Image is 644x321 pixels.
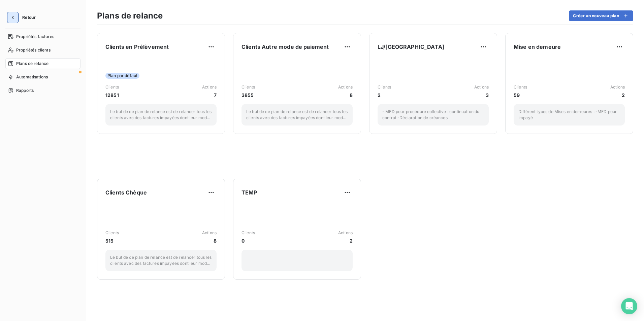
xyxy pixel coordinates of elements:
[378,92,391,99] span: 2
[105,84,119,90] span: Clients
[338,237,353,244] span: 2
[16,34,54,40] span: Propriétés factures
[241,92,255,99] span: 3855
[5,45,80,56] a: Propriétés clients
[202,92,217,99] span: 7
[610,84,625,90] span: Actions
[16,47,51,53] span: Propriétés clients
[518,109,620,121] p: Différent types de Mises en demeures : -MED pour Impayé
[514,84,527,90] span: Clients
[5,12,41,23] button: Retour
[378,84,391,90] span: Clients
[241,84,255,90] span: Clients
[378,43,444,51] span: LJ/[GEOGRAPHIC_DATA]
[621,298,637,314] div: Open Intercom Messenger
[474,84,489,90] span: Actions
[382,109,484,121] p: - MED pour procédure collective : continuation du contrat -Déclaration de créances
[105,43,169,51] span: Clients en Prélèvement
[246,109,348,121] p: Le but de ce plan de relance est de relancer tous les clients avec des factures impayées dont leu...
[16,61,49,67] span: Plans de relance
[338,230,353,236] span: Actions
[474,92,489,99] span: 3
[569,10,633,21] button: Créer un nouveau plan
[105,73,139,79] span: Plan par défaut
[514,92,527,99] span: 59
[338,84,353,90] span: Actions
[105,188,147,197] span: Clients Chèque
[241,237,255,244] span: 0
[202,230,217,236] span: Actions
[5,72,80,82] a: Automatisations
[5,85,80,96] a: Rapports
[202,237,217,244] span: 8
[16,74,48,80] span: Automatisations
[105,92,119,99] span: 12851
[241,188,257,197] span: TEMP
[338,92,353,99] span: 8
[105,237,119,244] span: 515
[105,230,119,236] span: Clients
[514,43,561,51] span: Mise en demeure
[97,10,163,22] h3: Plans de relance
[110,109,212,121] p: Le but de ce plan de relance est de relancer tous les clients avec des factures impayées dont leu...
[610,92,625,99] span: 2
[5,31,80,42] a: Propriétés factures
[202,84,217,90] span: Actions
[241,230,255,236] span: Clients
[241,43,329,51] span: Clients Autre mode de paiement
[5,58,80,69] a: Plans de relance
[16,87,34,94] span: Rapports
[22,15,36,20] span: Retour
[110,254,212,266] p: Le but de ce plan de relance est de relancer tous les clients avec des factures impayées dont leu...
